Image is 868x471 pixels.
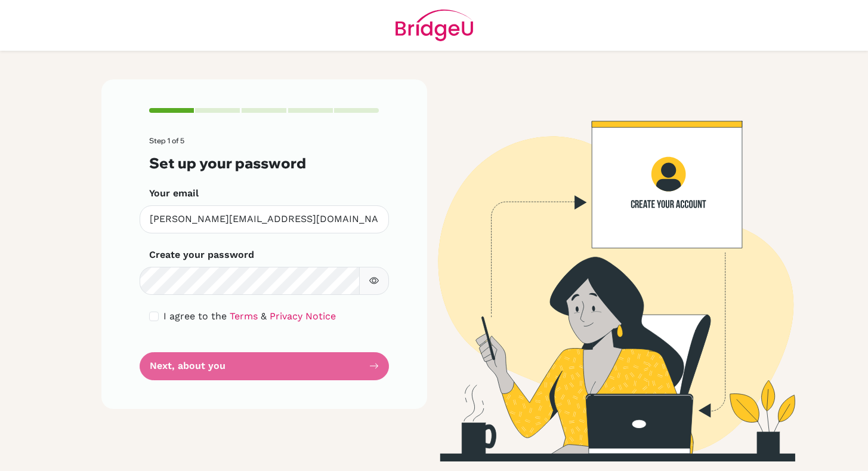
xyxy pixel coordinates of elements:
label: Create your password [149,248,254,262]
input: Insert your email* [140,205,389,233]
span: Step 1 of 5 [149,136,184,145]
span: & [261,310,267,322]
a: Privacy Notice [270,310,336,322]
label: Your email [149,186,199,201]
a: Terms [230,310,258,322]
h3: Set up your password [149,155,379,172]
span: I agree to the [163,310,227,322]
